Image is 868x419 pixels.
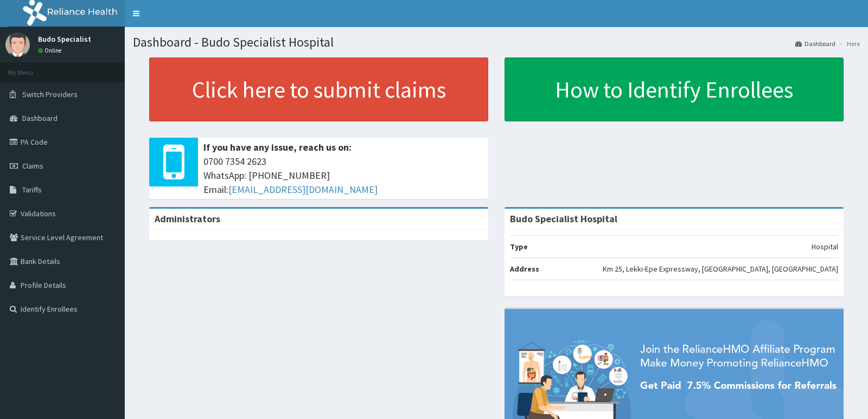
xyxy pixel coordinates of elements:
p: Hospital [812,241,838,252]
span: 0700 7354 2623 WhatsApp: [PHONE_NUMBER] Email: [203,154,483,196]
b: Address [510,264,539,274]
a: Online [38,47,64,54]
a: Dashboard [795,39,835,48]
img: User Image [5,33,30,57]
span: Claims [22,161,43,171]
a: Click here to submit claims [149,57,488,121]
a: How to Identify Enrollees [505,57,844,121]
li: Here [837,39,860,48]
p: Budo Specialist [38,35,91,43]
a: [EMAIL_ADDRESS][DOMAIN_NAME] [228,183,378,196]
b: Type [510,242,528,252]
strong: Budo Specialist Hospital [510,212,617,225]
p: Km 25, Lekki-Epe Expressway, [GEOGRAPHIC_DATA], [GEOGRAPHIC_DATA] [603,263,838,274]
b: If you have any issue, reach us on: [203,141,352,153]
span: Switch Providers [22,89,78,99]
b: Administrators [155,212,220,225]
h1: Dashboard - Budo Specialist Hospital [133,35,860,49]
span: Dashboard [22,113,58,123]
span: Tariffs [22,185,42,195]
